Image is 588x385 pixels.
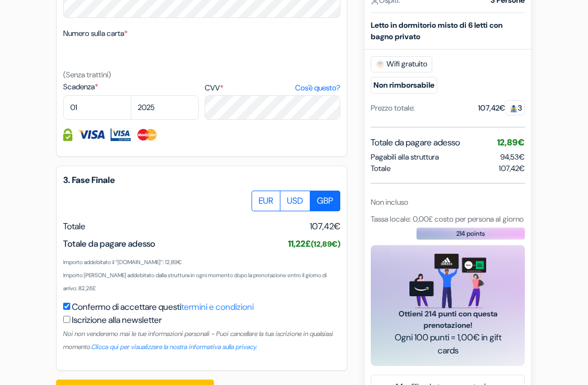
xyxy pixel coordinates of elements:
[72,314,162,327] label: Iscrizione alla newsletter
[409,253,486,308] img: gift_card_hero_new.png
[252,191,280,211] label: EUR
[384,308,512,331] span: Ottieni 214 punti con questa prenotazione!
[63,238,155,249] span: Totale da pagare adesso
[500,151,525,161] span: 94,53€
[371,162,390,174] span: Totale
[371,213,524,223] span: Tassa locale: 0,00£ costo per persona al giorno
[497,136,525,148] span: 12,89€
[478,102,525,113] div: 107,42€
[371,20,503,41] b: Letto in dormitorio misto di 6 letti con bagno privato
[63,259,182,266] small: Importo addebitato il “[DOMAIN_NAME]”: 12,89€
[371,76,437,93] small: Non rimborsabile
[310,220,340,233] span: 107,42€
[63,70,111,80] small: (Senza trattini)
[72,301,254,314] label: Confermo di accettare questi
[371,151,439,162] span: Pagabili alla struttura
[311,239,340,249] small: (12,89€)
[376,59,384,68] img: free_wifi.svg
[63,175,340,185] h5: 3. Fase Finale
[280,191,310,211] label: USD
[63,272,327,292] small: Importo [PERSON_NAME] addebitato dalla struttura in ogni momento dopo la prenotazione entro il gi...
[91,343,257,351] a: Clicca qui per visualizzare la nostra informativa sulla privacy.
[384,331,512,357] span: Ogni 100 punti = 1,00€ in gift cards
[252,191,340,211] div: Basic radio toggle button group
[63,28,127,39] label: Numero sulla carta
[505,100,525,115] span: 3
[510,104,518,112] img: guest.svg
[456,228,485,238] span: 214 points
[371,102,415,113] div: Prezzo totale:
[136,129,158,141] img: Master Card
[371,136,460,149] span: Totale da pagare adesso
[78,129,105,141] img: Visa
[63,129,72,141] img: Le informazioni della carta di credito sono codificate e criptate
[288,238,340,249] span: 11,22£
[499,162,525,174] span: 107,42€
[295,82,340,94] a: Cos'è questo?
[181,301,254,313] a: termini e condizioni
[63,329,333,351] small: Noi non venderemo mai le tue informazioni personali - Puoi cancellare la tua iscrizione in qualsi...
[63,221,85,232] span: Totale
[111,129,130,141] img: Visa Electron
[310,191,340,211] label: GBP
[63,81,199,93] label: Scadenza
[205,82,340,94] label: CVV
[371,56,432,72] span: Wifi gratuito
[371,196,525,207] div: Non incluso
